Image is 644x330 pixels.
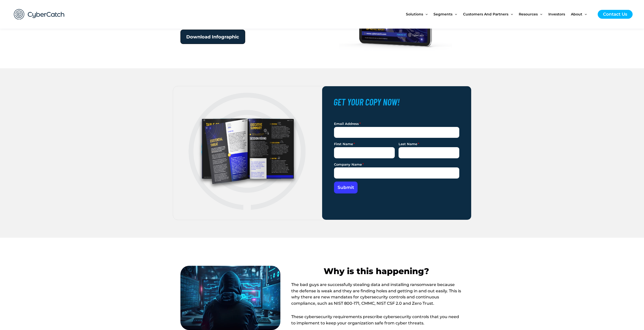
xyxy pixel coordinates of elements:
a: Contact Us [598,10,633,19]
p: The bad guys are successfully stealing data and installing ransomware because the defense is weak... [291,282,462,307]
span: Menu Toggle [423,4,428,25]
span: Segments [433,4,452,25]
span: Menu Toggle [452,4,457,25]
p: These cybersecurity requirements prescribe cybersecurity controls that you need to implement to k... [291,314,462,326]
span: Solutions [406,4,423,25]
label: Email Address [334,121,361,127]
a: Investors [548,4,571,25]
label: Last Name [399,141,419,147]
nav: Site Navigation: New Main Menu [406,4,593,25]
span: Submit [338,185,354,190]
span: Menu Toggle [508,4,513,25]
span: Resources [519,4,538,25]
span: Menu Toggle [538,4,542,25]
span: Download Infographic [186,35,239,39]
span: About [571,4,582,25]
span: Menu Toggle [582,4,587,25]
h2: GET YOUR COPY NOW! [334,96,464,108]
form: SMBVR Form [334,121,459,196]
a: Download Infographic [180,30,245,44]
h2: Why is this happening? [291,266,462,277]
img: CyberCatch [9,4,70,25]
span: Investors [548,4,565,25]
label: Company Name [334,161,364,168]
label: First Name [334,141,355,147]
button: Submit [334,182,358,193]
span: Customers and Partners [463,4,508,25]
